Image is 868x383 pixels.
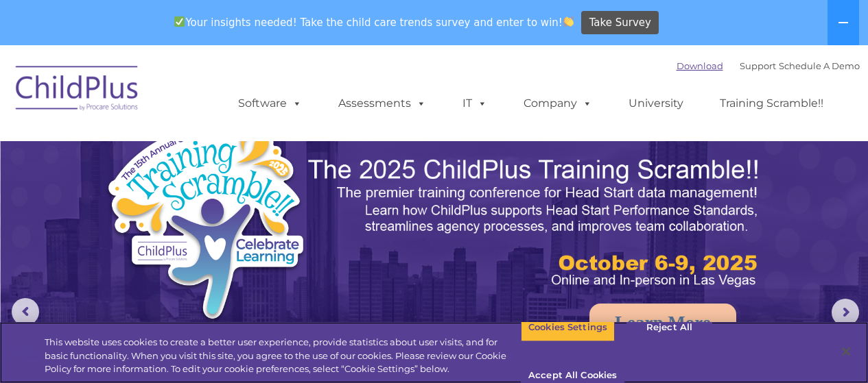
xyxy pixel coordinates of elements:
[615,90,697,117] a: University
[626,313,712,342] button: Reject All
[325,90,440,117] a: Assessments
[779,60,860,71] a: Schedule A Demo
[831,336,861,367] button: Close
[589,11,651,35] span: Take Survey
[169,9,580,36] span: Your insights needed! Take the child care trends survey and enter to win!
[191,147,249,157] span: Phone number
[677,60,860,71] font: |
[9,56,146,125] img: ChildPlus by Procare Solutions
[706,90,837,117] a: Training Scramble!!
[589,304,736,342] a: Learn More
[45,336,521,376] div: This website uses cookies to create a better user experience, provide statistics about user visit...
[581,11,659,35] a: Take Survey
[563,16,574,27] img: 👏
[740,60,776,71] a: Support
[224,90,316,117] a: Software
[191,90,233,101] span: Last name
[521,313,615,342] button: Cookies Settings
[449,90,501,117] a: IT
[174,16,185,27] img: ✅
[677,60,723,71] a: Download
[510,90,606,117] a: Company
